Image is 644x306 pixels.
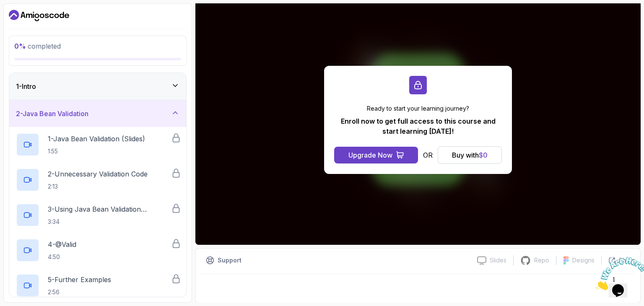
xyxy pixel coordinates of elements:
[9,9,69,22] a: Dashboard
[48,239,76,249] p: 4 - @Valid
[3,3,7,10] span: 1
[48,204,171,214] p: 3 - Using Java Bean Validation Annotations
[490,256,506,265] p: Slides
[16,133,179,156] button: 1-Java Bean Validation (Slides)1:55
[348,150,392,160] div: Upgrade Now
[48,218,171,226] p: 3:34
[16,109,88,119] h3: 2 - Java Bean Validation
[334,116,502,136] p: Enroll now to get full access to this course and start learning [DATE]!
[334,147,418,163] button: Upgrade Now
[14,42,26,50] span: 0 %
[16,274,179,297] button: 5-Further Examples2:56
[334,104,502,113] p: Ready to start your learning journey?
[9,100,186,127] button: 2-Java Bean Validation
[452,150,488,160] div: Buy with
[479,151,488,159] span: $ 0
[3,3,55,36] img: Chat attention grabber
[48,288,111,296] p: 2:56
[423,150,433,160] p: OR
[48,147,145,156] p: 1:55
[48,134,145,144] p: 1 - Java Bean Validation (Slides)
[534,256,549,265] p: Repo
[438,146,502,164] button: Buy with$0
[218,256,241,265] p: Support
[592,254,644,293] iframe: chat widget
[9,73,186,100] button: 1-Intro
[201,254,247,267] button: Support button
[48,253,76,261] p: 4:50
[16,168,179,192] button: 2-Unnecessary Validation Code2:13
[48,182,148,191] p: 2:13
[48,275,111,285] p: 5 - Further Examples
[16,239,179,262] button: 4-@Valid4:50
[48,169,148,179] p: 2 - Unnecessary Validation Code
[16,81,36,91] h3: 1 - Intro
[14,42,61,50] span: completed
[572,256,595,265] p: Designs
[16,203,179,227] button: 3-Using Java Bean Validation Annotations3:34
